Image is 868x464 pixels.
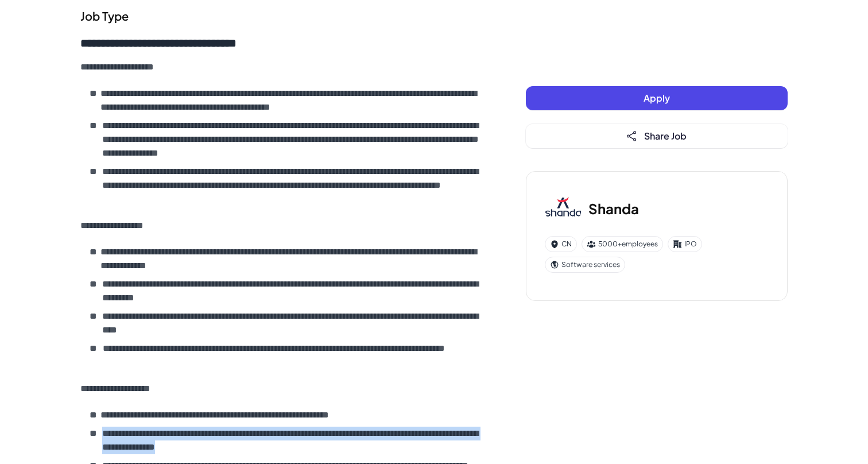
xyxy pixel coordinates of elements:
button: Apply [526,86,788,110]
button: Share Job [526,124,788,148]
div: Software services [545,257,625,273]
div: 5000+ employees [582,236,663,252]
div: IPO [668,236,702,252]
img: Sh [545,190,582,227]
span: Apply [644,92,670,104]
div: CN [545,236,577,252]
span: Share Job [644,130,687,142]
div: Job Type [80,7,480,25]
h3: Shanda [588,198,639,219]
